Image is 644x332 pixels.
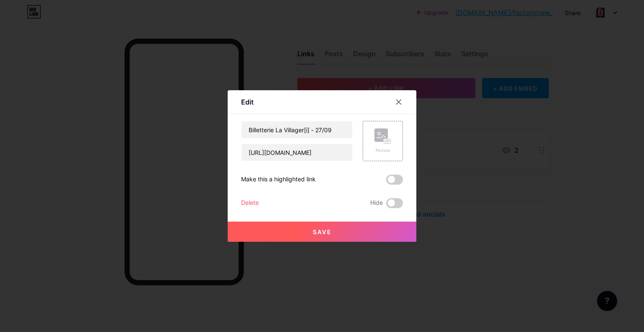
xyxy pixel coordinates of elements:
div: Picture [374,147,391,154]
span: Save [313,228,332,235]
div: Delete [241,198,259,208]
input: URL [241,144,352,161]
div: Edit [241,97,254,107]
button: Save [228,222,416,242]
div: Make this a highlighted link [241,175,316,185]
input: Title [241,121,352,138]
span: Hide [370,198,383,208]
